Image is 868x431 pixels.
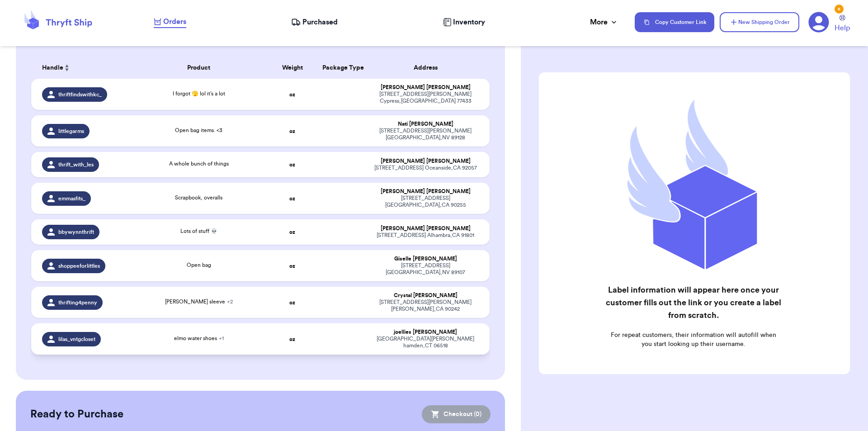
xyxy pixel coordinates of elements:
span: A whole bunch of things [169,161,229,166]
div: [STREET_ADDRESS] Alhambra , CA 91801 [372,232,479,239]
span: bbywynnthrift [58,228,94,236]
div: [GEOGRAPHIC_DATA][PERSON_NAME] hamden , CT 06518 [372,336,479,349]
div: [PERSON_NAME] [PERSON_NAME] [372,84,479,91]
strong: oz [289,196,295,201]
span: Purchased [302,17,338,28]
div: [PERSON_NAME] [PERSON_NAME] [372,188,479,195]
span: littlegarms [58,128,84,135]
button: Copy Customer Link [635,12,714,32]
th: Package Type [317,57,366,79]
div: [STREET_ADDRESS] Oceanside , CA 92057 [372,165,479,171]
div: Crystal [PERSON_NAME] [372,292,479,299]
strong: oz [289,300,295,305]
th: Weight [268,57,317,79]
span: thrift_with_les [58,161,94,168]
div: joellies [PERSON_NAME] [372,329,479,336]
span: Open bag [187,262,211,268]
strong: oz [289,336,295,342]
strong: oz [289,92,295,97]
strong: oz [289,229,295,235]
strong: oz [289,128,295,134]
p: For repeat customers, their information will autofill when you start looking up their username. [605,331,782,349]
span: Open bag items. <3 [175,128,222,133]
span: Lots of stuff 💀 [180,228,217,234]
div: Nati [PERSON_NAME] [372,121,479,128]
span: Inventory [453,17,485,28]
span: elmo water shoes [174,336,224,341]
div: [PERSON_NAME] [PERSON_NAME] [372,158,479,165]
div: [STREET_ADDRESS][PERSON_NAME] [PERSON_NAME] , CA 90242 [372,299,479,313]
span: thriftfindswithkc_ [58,91,102,98]
a: Purchased [291,17,338,28]
span: lilas_vntgcloset [58,336,95,343]
a: Orders [154,16,186,28]
th: Address [367,57,490,79]
a: 6 [808,12,829,33]
button: Sort ascending [63,62,71,73]
span: + 1 [219,336,224,341]
div: More [590,17,618,28]
div: [STREET_ADDRESS] [GEOGRAPHIC_DATA] , NV 89107 [372,262,479,276]
strong: oz [289,263,295,269]
span: Scrapbook, overalls [175,195,222,200]
span: emmasfits_ [58,195,85,202]
span: Orders [163,16,186,27]
span: I forgot 🫣 lol it’s a lot [173,91,225,96]
h2: Label information will appear here once your customer fills out the link or you create a label fr... [605,284,782,322]
div: 6 [835,5,844,14]
h2: Ready to Purchase [30,407,123,422]
span: Help [835,23,850,33]
span: shoppeeforlittles [58,262,100,270]
span: + 2 [227,299,233,304]
a: Inventory [443,17,485,28]
div: Giselle [PERSON_NAME] [372,256,479,262]
strong: oz [289,162,295,167]
a: Help [835,15,850,33]
button: New Shipping Order [720,12,799,32]
span: Handle [42,63,63,73]
th: Product [130,57,268,79]
button: Checkout (0) [422,405,491,423]
div: [STREET_ADDRESS][PERSON_NAME] [GEOGRAPHIC_DATA] , NV 89128 [372,128,479,141]
div: [STREET_ADDRESS] [GEOGRAPHIC_DATA] , CA 90255 [372,195,479,208]
span: thrifting4penny [58,299,97,306]
div: [PERSON_NAME] [PERSON_NAME] [372,225,479,232]
span: [PERSON_NAME] sleeve [165,299,233,304]
div: [STREET_ADDRESS][PERSON_NAME] Cypress , [GEOGRAPHIC_DATA] 77433 [372,91,479,104]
